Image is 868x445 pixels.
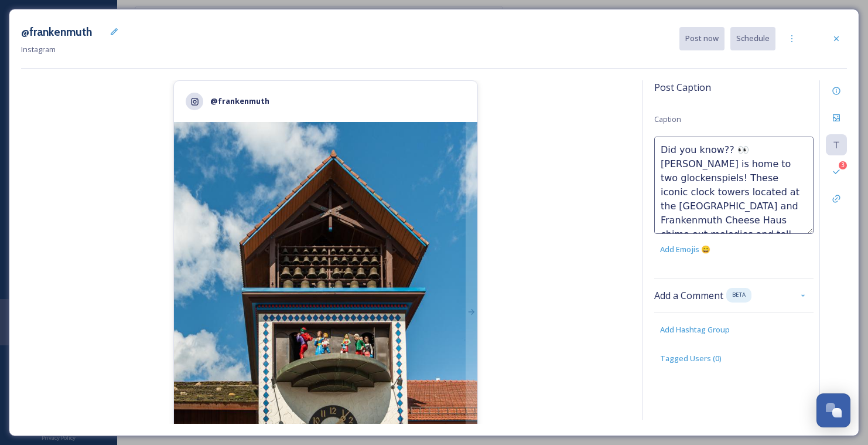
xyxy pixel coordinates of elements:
span: Instagram [21,44,56,55]
button: Schedule [730,27,775,50]
span: Post Caption [654,80,711,94]
span: Add Emojis 😄 [660,244,710,255]
button: Post now [679,27,725,50]
span: BETA [732,291,746,299]
button: Open Chat [816,393,850,427]
span: Tagged Users ( 0 ) [660,353,722,364]
h3: @frankenmuth [21,23,92,40]
div: 3 [839,161,847,169]
strong: @frankenmuth [210,96,269,106]
span: Caption [654,114,681,124]
span: Add a Comment [654,288,723,303]
textarea: Did you know?? 👀 [PERSON_NAME] is home to two glockenspiels! These iconic clock towers located at... [654,137,814,234]
span: Add Hashtag Group [660,324,730,335]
